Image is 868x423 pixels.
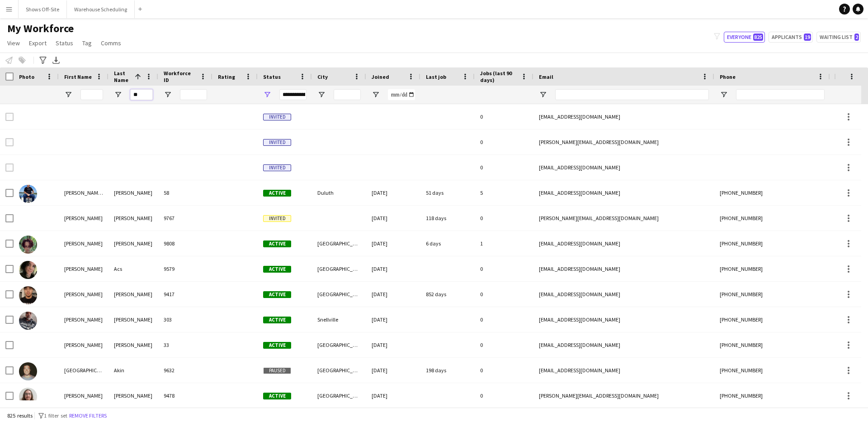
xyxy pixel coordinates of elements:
span: 1 filter set [44,412,67,419]
div: [GEOGRAPHIC_DATA] [312,358,366,383]
div: 118 days [420,206,475,231]
span: Status [56,39,73,47]
div: 0 [475,256,533,281]
span: Rating [218,73,235,80]
div: [PHONE_NUMBER] [714,206,830,231]
div: 198 days [420,358,475,383]
span: Workforce ID [164,70,196,83]
div: [EMAIL_ADDRESS][DOMAIN_NAME] [533,180,714,205]
span: Active [263,190,291,197]
div: 6 days [420,231,475,256]
div: [EMAIL_ADDRESS][DOMAIN_NAME] [533,256,714,281]
img: Josh Alba [19,388,37,406]
div: [PHONE_NUMBER] [714,358,830,383]
div: [DATE] [366,282,420,307]
div: [GEOGRAPHIC_DATA] [312,383,366,408]
div: 1 [475,231,533,256]
div: 0 [475,104,533,129]
div: [PERSON_NAME] [59,383,108,408]
span: Comms [101,39,121,47]
div: [PERSON_NAME] [108,231,158,256]
div: Snellville [312,307,366,332]
div: [EMAIL_ADDRESS][DOMAIN_NAME] [533,282,714,307]
a: Status [52,37,77,49]
span: Paused [263,367,291,374]
span: Active [263,266,291,273]
span: Phone [720,73,736,80]
div: [PHONE_NUMBER] [714,231,830,256]
button: Shows Off-Site [19,0,67,18]
div: [DATE] [366,307,420,332]
span: Email [539,73,553,80]
div: [GEOGRAPHIC_DATA] [312,231,366,256]
img: Timothy Aceto [19,236,37,254]
span: Last Name [114,70,131,83]
div: [PERSON_NAME] [59,332,108,357]
div: [PERSON_NAME] [59,282,108,307]
span: Active [263,393,291,399]
div: [PERSON_NAME] [108,332,158,357]
button: Waiting list2 [816,32,861,43]
div: [EMAIL_ADDRESS][DOMAIN_NAME] [533,332,714,357]
span: Tag [82,39,92,47]
div: 0 [475,282,533,307]
input: Email Filter Input [555,89,709,100]
span: Joined [372,73,389,80]
span: 2 [854,34,859,41]
button: Open Filter Menu [317,91,325,99]
div: [PERSON_NAME] [108,180,158,205]
div: [EMAIL_ADDRESS][DOMAIN_NAME] [533,358,714,383]
div: Acs [108,256,158,281]
div: [GEOGRAPHIC_DATA] [312,282,366,307]
a: Export [25,37,50,49]
button: Everyone825 [724,32,765,43]
div: [PHONE_NUMBER] [714,332,830,357]
input: Workforce ID Filter Input [180,89,207,100]
div: 0 [475,383,533,408]
button: Open Filter Menu [539,91,547,99]
input: Row Selection is disabled for this row (unchecked) [5,113,14,121]
div: [PHONE_NUMBER] [714,180,830,205]
button: Open Filter Menu [114,91,122,99]
div: 9808 [158,231,212,256]
div: [PERSON_NAME] “Bill” [59,180,108,205]
span: Invited [263,114,291,120]
div: [PERSON_NAME][EMAIL_ADDRESS][DOMAIN_NAME] [533,206,714,231]
input: Last Name Filter Input [130,89,153,100]
span: Active [263,342,291,349]
input: Row Selection is disabled for this row (unchecked) [5,163,14,172]
button: Applicants19 [769,32,813,43]
div: 9632 [158,358,212,383]
span: My Workforce [7,22,74,35]
div: 9417 [158,282,212,307]
span: View [7,39,20,47]
div: 9478 [158,383,212,408]
input: Phone Filter Input [736,89,825,100]
div: [PHONE_NUMBER] [714,383,830,408]
div: [PERSON_NAME][EMAIL_ADDRESS][DOMAIN_NAME] [533,130,714,154]
span: Jobs (last 90 days) [480,70,517,83]
div: 852 days [420,282,475,307]
div: [DATE] [366,383,420,408]
div: 5 [475,180,533,205]
span: Active [263,317,291,323]
button: Open Filter Menu [720,91,728,99]
button: Open Filter Menu [64,91,72,99]
img: Andrea Acs [19,261,37,279]
div: [PERSON_NAME] [108,307,158,332]
div: [PERSON_NAME] [108,282,158,307]
button: Open Filter Menu [263,91,271,99]
img: J.W. “Bill” Abner [19,185,37,203]
div: 0 [475,130,533,154]
div: 0 [475,206,533,231]
div: 9579 [158,256,212,281]
div: [GEOGRAPHIC_DATA] [312,256,366,281]
div: [PHONE_NUMBER] [714,282,830,307]
span: Invited [263,139,291,146]
span: Last job [426,73,446,80]
div: Duluth [312,180,366,205]
a: Comms [97,37,125,49]
div: 9767 [158,206,212,231]
app-action-btn: Advanced filters [38,55,48,66]
div: 0 [475,358,533,383]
